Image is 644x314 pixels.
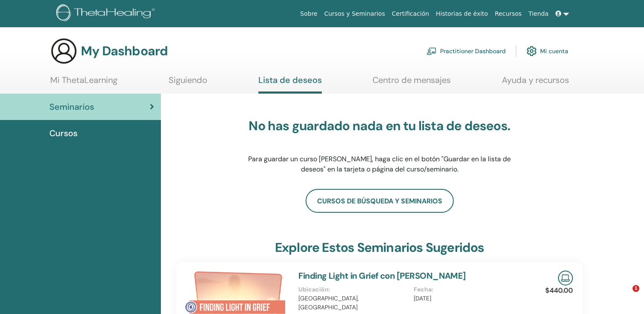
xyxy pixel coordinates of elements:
[633,285,639,292] span: 1
[56,4,158,23] img: logo.png
[50,37,77,65] img: generic-user-icon.jpg
[298,285,408,294] p: Ubicación :
[527,42,568,60] a: Mi cuenta
[432,6,491,22] a: Historias de éxito
[246,118,514,134] h3: No has guardado nada en tu lista de deseos.
[525,6,552,22] a: Tienda
[298,270,466,281] a: Finding Light in Grief con [PERSON_NAME]
[426,42,506,60] a: Practitioner Dashboard
[169,75,207,91] a: Siguiendo
[502,75,569,91] a: Ayuda y recursos
[298,294,408,312] p: [GEOGRAPHIC_DATA], [GEOGRAPHIC_DATA]
[545,285,573,296] p: $440.00
[321,6,389,22] a: Cursos y Seminarios
[426,47,437,55] img: chalkboard-teacher.svg
[275,240,484,255] h3: Explore estos seminarios sugeridos
[258,75,322,94] a: Lista de deseos
[297,6,321,22] a: Sobre
[50,75,117,91] a: Mi ThetaLearning
[81,43,168,59] h3: My Dashboard
[306,189,454,213] a: Cursos de búsqueda y seminarios
[49,100,94,113] span: Seminarios
[414,285,524,294] p: Fecha :
[246,154,514,174] p: Para guardar un curso [PERSON_NAME], haga clic en el botón "Guardar en la lista de deseos" en la ...
[372,75,451,91] a: Centro de mensajes
[414,294,524,303] p: [DATE]
[49,127,77,140] span: Cursos
[615,285,635,305] iframe: Intercom live chat
[388,6,432,22] a: Certificación
[558,271,573,285] img: Live Online Seminar
[491,6,525,22] a: Recursos
[527,44,537,58] img: cog.svg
